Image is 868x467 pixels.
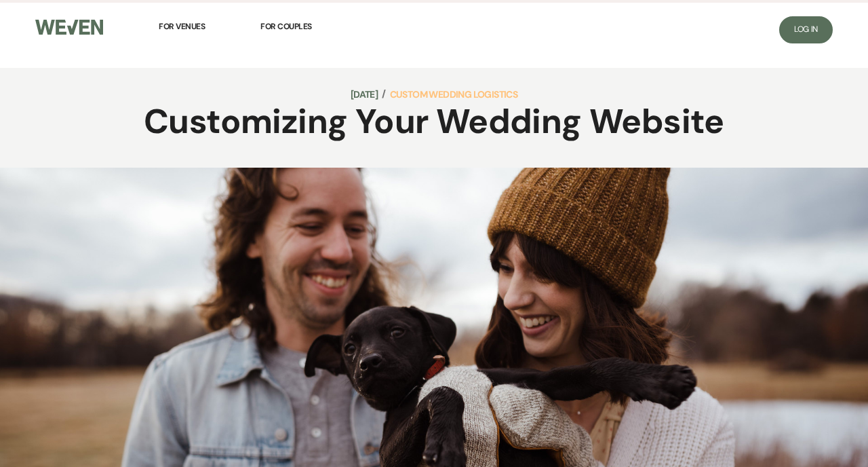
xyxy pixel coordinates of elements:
[260,21,312,32] span: For Couples
[260,12,312,41] a: For Couples
[779,16,833,43] a: Log In
[382,86,385,102] span: /
[159,12,205,41] a: For Venues
[390,86,518,102] a: Custom Wedding Logistics
[351,86,378,102] time: [DATE]
[794,24,818,35] span: Log In
[159,21,205,32] span: For Venues
[35,20,103,35] img: Weven Logo
[113,102,755,142] h1: Customizing Your Wedding Website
